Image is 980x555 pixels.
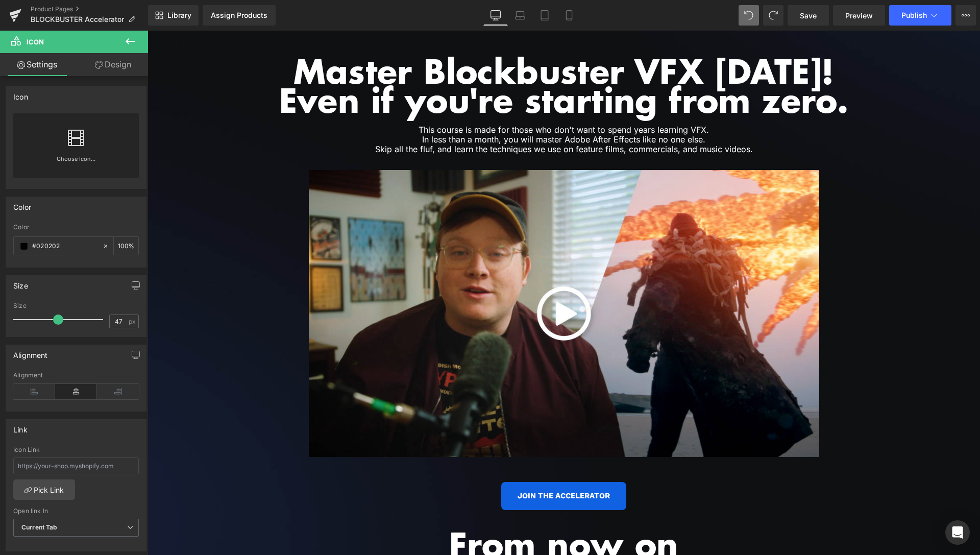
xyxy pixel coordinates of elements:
[532,5,557,26] a: Tablet
[13,87,28,101] div: Icon
[845,10,873,21] span: Preview
[483,5,508,26] a: Desktop
[13,457,139,474] input: https://your-shop.myshopify.com
[21,523,58,531] b: Current Tab
[129,318,137,325] span: px
[955,5,976,26] button: More
[13,479,75,500] a: Pick Link
[800,10,817,21] span: Save
[31,15,124,23] span: BLOCKBUSTER Accelerator
[13,345,48,359] div: Alignment
[114,237,138,255] div: %
[32,240,97,252] input: Color
[739,5,759,26] button: Undo
[13,276,28,290] div: Size
[211,11,267,19] div: Assign Products
[13,446,139,453] div: Icon Link
[161,139,672,427] img: Video
[13,224,139,231] div: Color
[167,11,191,20] span: Library
[508,5,532,26] a: Laptop
[76,53,150,76] a: Design
[13,197,31,211] div: Color
[13,302,139,309] div: Size
[27,38,44,46] span: Icon
[901,11,927,19] span: Publish
[889,5,951,26] button: Publish
[13,420,28,434] div: Link
[557,5,581,26] a: Mobile
[370,452,462,479] span: JOIN THE ACCELERATOR
[31,5,148,13] a: Product Pages
[13,508,139,515] div: Open link In
[13,154,139,178] a: Choose Icon...
[13,372,139,379] div: Alignment
[153,114,679,124] h1: Skip all the fluf, and learn the techniques we use on feature films, commercials, and music videos.
[763,5,783,26] button: Redo
[833,5,885,26] a: Preview
[153,94,679,114] h1: This course is made for those who don't want to spend years learning VFX. In less than a month, y...
[354,451,479,479] a: JOIN THE ACCELERATOR
[945,520,970,545] div: Open Intercom Messenger
[148,5,199,26] a: New Library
